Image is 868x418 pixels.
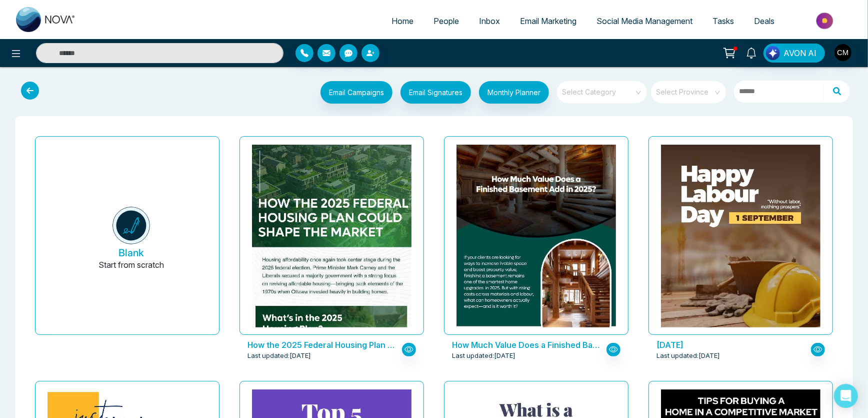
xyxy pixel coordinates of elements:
img: User Avatar [834,44,851,61]
p: Start from scratch [98,259,164,283]
span: Social Media Management [596,16,692,26]
a: Email Signatures [392,81,471,106]
span: Last updated: [DATE] [247,351,311,361]
p: How Much Value Does a Finished Basement Add in 2025? [452,339,603,351]
span: Deals [754,16,774,26]
img: novacrm [112,207,150,244]
a: Email Campaigns [312,87,392,97]
p: Labour Day 2025 [656,339,808,351]
a: Inbox [469,12,510,31]
a: Deals [744,12,784,31]
img: Market-place.gif [789,10,862,32]
a: Email Marketing [510,12,586,31]
button: BlankStart from scratch [51,145,211,334]
span: Last updated: [DATE] [452,351,515,361]
div: Open Intercom Messenger [834,384,858,408]
a: Social Media Management [586,12,702,31]
a: People [423,12,469,31]
span: People [433,16,459,26]
span: AVON AI [783,47,816,59]
span: Last updated: [DATE] [656,351,720,361]
button: AVON AI [763,44,825,63]
h5: Blank [118,247,144,259]
span: Inbox [479,16,500,26]
a: Home [381,12,423,31]
button: Monthly Planner [479,81,549,104]
a: Monthly Planner [471,81,549,106]
button: Email Signatures [400,81,471,104]
img: Nova CRM Logo [16,7,76,32]
span: Email Marketing [520,16,576,26]
span: Tasks [712,16,734,26]
span: Home [391,16,413,26]
p: How the 2025 Federal Housing Plan Could Shape the Market [247,339,399,351]
button: Email Campaigns [320,81,392,104]
img: Lead Flow [766,46,780,60]
a: Tasks [702,12,744,31]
